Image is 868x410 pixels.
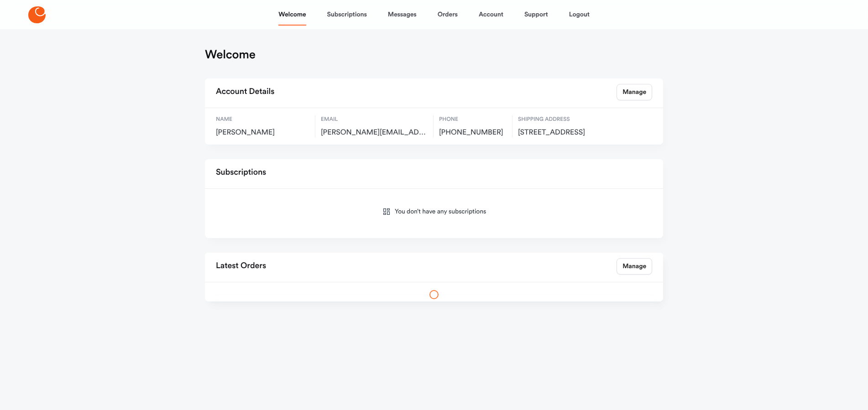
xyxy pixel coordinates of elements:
[524,4,548,26] a: Support
[569,4,590,26] a: Logout
[439,128,507,137] span: [PHONE_NUMBER]
[216,115,309,124] span: Name
[327,4,367,26] a: Subscriptions
[216,84,274,100] h2: Account Details
[439,115,507,124] span: Phone
[438,4,458,26] a: Orders
[216,165,266,181] h2: Subscriptions
[216,258,266,275] h2: Latest Orders
[479,4,503,26] a: Account
[321,115,428,124] span: Email
[216,196,652,231] div: You don’t have any subscriptions
[321,128,428,137] span: patrickdrichardson@hotmail.com
[617,258,652,275] a: Manage
[617,84,652,100] a: Manage
[216,128,309,137] span: [PERSON_NAME]
[518,115,616,124] span: Shipping Address
[278,4,306,26] a: Welcome
[518,128,616,137] span: 435 G Ave, Coronado, US, 92118
[388,4,417,26] a: Messages
[205,47,256,62] h1: Welcome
